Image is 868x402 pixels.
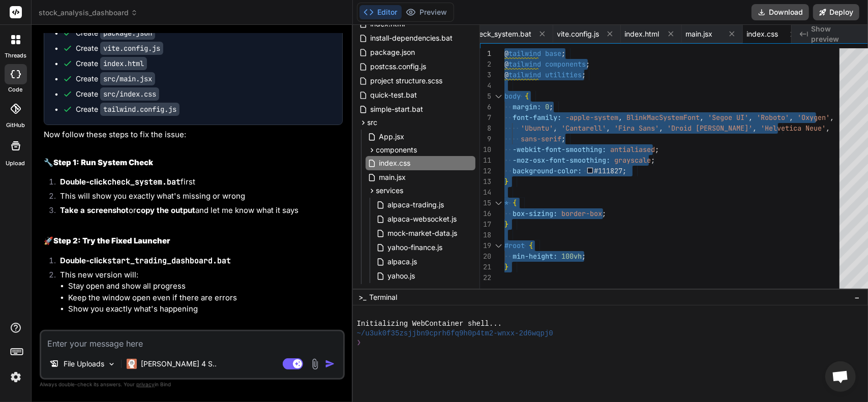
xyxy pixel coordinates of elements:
span: -apple-system [565,113,618,122]
span: #111827 [594,166,622,175]
div: 18 [480,230,491,240]
span: yahoo.js [387,270,416,282]
span: ; [622,166,626,175]
li: This will show you exactly what's missing or wrong [52,191,343,205]
span: 'Oxygen' [797,113,830,122]
li: This new version will: [52,269,343,315]
span: >_ [359,292,367,302]
span: @ [504,49,508,58]
span: , [618,113,622,122]
li: Show you exactly what's happening [68,303,343,315]
span: 'Segoe UI' [708,113,749,122]
div: 9 [480,134,491,144]
div: Create [76,58,147,69]
span: project structure.scss [370,75,444,87]
span: vite.config.js [557,29,600,39]
strong: Double-click [60,177,181,187]
img: attachment [309,358,321,370]
span: min-height: [513,252,557,261]
span: Terminal [370,292,398,302]
span: 'Droid [PERSON_NAME]' [667,123,753,133]
div: 14 [480,187,491,198]
h2: 🚀 [44,235,343,247]
span: tailwind [508,59,541,69]
span: index.html [625,29,660,39]
div: Create [76,43,163,53]
strong: Step 2: Try the Fixed Launcher [53,236,170,245]
code: src/main.jsx [100,72,155,85]
span: alpaca-trading.js [387,199,445,211]
span: BlinkMacSystemFont [626,113,700,122]
span: } [504,220,508,229]
code: start_trading_dashboard.bat [107,256,231,266]
span: quick-test.bat [370,89,418,101]
span: index.css [378,157,412,169]
span: -webkit-font-smoothing: [513,145,606,154]
div: 20 [480,251,491,262]
div: 5 [480,91,491,102]
img: Claude 4 Sonnet [127,359,137,369]
span: , [659,123,663,133]
span: -moz-osx-font-smoothing: [513,156,610,165]
code: check_system.bat [107,177,181,187]
button: Deploy [813,4,859,20]
label: threads [5,51,26,60]
span: yahoo-finance.js [387,241,444,254]
div: 12 [480,166,491,176]
div: 3 [480,70,491,80]
span: @ [504,70,508,79]
span: base [545,49,561,58]
span: 0 [545,102,549,111]
div: 4 [480,80,491,91]
span: App.jsx [378,131,406,143]
span: antialiased [610,145,655,154]
span: } [504,177,508,186]
span: tailwind [508,49,541,58]
span: , [830,113,834,122]
span: Show preview [811,24,860,44]
li: Stay open and show all progress [68,281,343,292]
span: index.css [747,29,779,39]
span: ; [561,49,565,58]
span: { [525,91,529,101]
span: ❯ [357,338,362,348]
code: index.html [100,57,147,70]
div: 15 [480,198,491,208]
div: Click to collapse the range. [492,91,505,102]
span: mock-market-data.js [387,227,459,239]
span: ; [586,59,590,69]
span: body [504,91,521,101]
div: 21 [480,262,491,272]
div: 16 [480,208,491,219]
button: − [852,289,862,305]
span: grayscale [614,156,651,165]
div: Create [76,104,179,114]
div: 17 [480,219,491,230]
span: { [529,241,533,250]
span: , [700,113,704,122]
label: Upload [6,159,25,168]
span: tailwind [508,70,541,79]
span: margin: [513,102,541,111]
button: Download [752,4,809,20]
div: 11 [480,155,491,166]
span: components [545,59,586,69]
div: Create [76,28,155,38]
span: package.json [370,46,416,58]
span: main.jsx [378,171,407,183]
span: font-family: [513,113,561,122]
strong: Take a screenshot [60,205,129,215]
span: alpaca-websocket.js [387,213,458,225]
span: install-dependencies.bat [370,32,454,44]
span: 100vh [561,252,582,261]
p: Now follow these steps to fix the issue: [44,129,343,141]
button: Preview [402,5,452,19]
span: check_system.bat [471,29,532,39]
p: Always double-check its answers. Your in Bind [40,380,345,389]
p: [PERSON_NAME] 4 S.. [141,359,217,369]
span: − [854,292,860,302]
strong: Double-click [60,256,231,265]
span: , [753,123,757,133]
span: , [606,123,610,133]
img: settings [7,368,24,386]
